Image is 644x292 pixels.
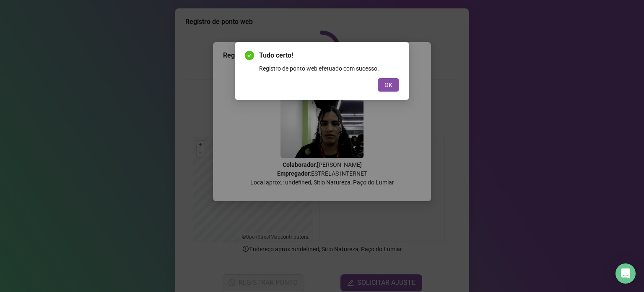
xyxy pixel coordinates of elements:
button: OK [378,78,399,92]
span: OK [384,80,392,89]
span: Tudo certo! [259,50,399,61]
span: check-circle [245,51,254,60]
div: Open Intercom Messenger [615,263,636,284]
div: Registro de ponto web efetuado com sucesso. [259,64,399,73]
